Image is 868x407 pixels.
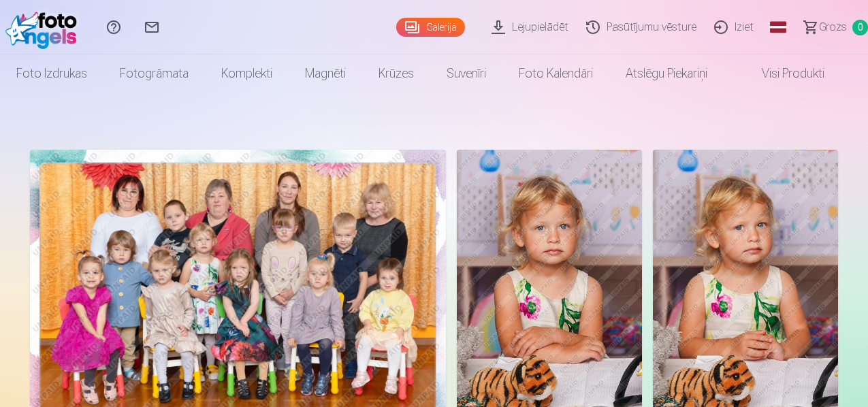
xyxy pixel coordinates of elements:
span: Grozs [819,19,847,35]
span: 0 [852,20,868,35]
a: Komplekti [205,54,289,93]
a: Atslēgu piekariņi [609,54,724,93]
a: Visi produkti [724,54,841,93]
a: Foto kalendāri [502,54,609,93]
a: Magnēti [289,54,362,93]
a: Suvenīri [430,54,502,93]
img: /fa1 [5,5,84,49]
a: Galerija [396,18,465,37]
a: Krūzes [362,54,430,93]
a: Fotogrāmata [103,54,205,93]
